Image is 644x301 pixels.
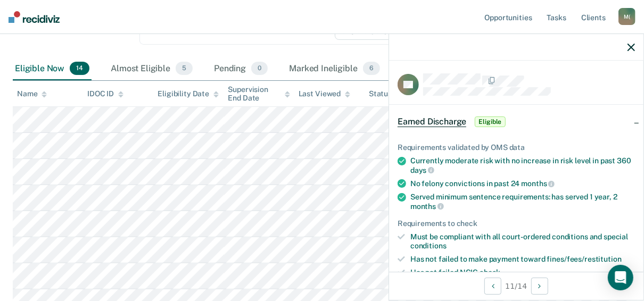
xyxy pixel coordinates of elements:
[608,265,633,290] div: Open Intercom Messenger
[17,89,47,98] div: Name
[158,89,219,98] div: Eligibility Date
[251,62,268,76] span: 0
[547,255,622,263] span: fines/fees/restitution
[480,268,500,277] span: check
[389,272,643,300] div: 11 / 14
[13,57,92,81] div: Eligible Now
[475,116,505,127] span: Eligible
[109,57,195,81] div: Almost Eligible
[410,255,635,264] div: Has not failed to make payment toward
[299,89,350,98] div: Last Viewed
[87,89,123,98] div: IDOC ID
[521,179,555,188] span: months
[398,116,466,127] span: Earned Discharge
[389,105,643,139] div: Earned DischargeEligible
[410,179,635,188] div: No felony convictions in past 24
[618,8,635,25] div: M (
[228,85,290,103] div: Supervision End Date
[287,57,382,81] div: Marked Ineligible
[484,278,501,295] button: Previous Opportunity
[176,62,193,76] span: 5
[398,143,635,152] div: Requirements validated by OMS data
[9,11,60,23] img: Recidiviz
[531,278,548,295] button: Next Opportunity
[410,241,447,250] span: conditions
[398,219,635,228] div: Requirements to check
[410,232,635,250] div: Must be compliant with all court-ordered conditions and special
[363,62,380,76] span: 6
[70,62,89,76] span: 14
[369,89,392,98] div: Status
[212,57,270,81] div: Pending
[410,166,434,174] span: days
[410,202,444,211] span: months
[410,193,635,211] div: Served minimum sentence requirements: has served 1 year, 2
[410,156,635,174] div: Currently moderate risk with no increase in risk level in past 360
[410,268,635,277] div: Has not failed NCIC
